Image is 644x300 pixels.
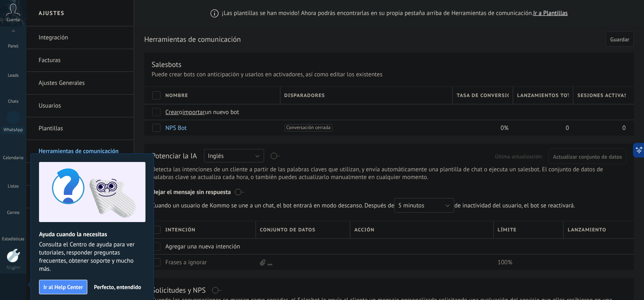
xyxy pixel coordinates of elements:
span: o [179,108,182,116]
button: Inglés [204,149,264,162]
span: Acción [354,226,375,234]
div: Potenciar la IA [152,151,197,162]
span: Lanzamientos totales [517,92,569,99]
p: Detecta las intenciones de un cliente a partir de las palabras claves que utilizan, y envía autom... [152,166,627,181]
span: Inglés [208,152,224,160]
a: NPS Bot [165,124,186,132]
span: Disparadores [284,92,325,99]
span: 5 minutos [398,202,424,209]
li: Plantillas [26,117,134,140]
div: Listas [2,184,25,189]
div: Leads [2,73,25,78]
span: Ir al Help Center [43,284,83,290]
a: Plantillas [39,117,126,140]
span: Crear [165,108,179,116]
button: Guardar [606,31,634,47]
button: Ir al Help Center [39,280,87,294]
li: Facturas [26,49,134,72]
span: Cuenta [7,17,20,23]
span: 100% [498,259,512,266]
div: Panel [2,44,25,49]
span: Perfecto, entendido [94,284,141,290]
a: ... [268,259,273,266]
button: Perfecto, entendido [90,281,145,293]
div: 0% [453,120,509,136]
span: 0 [622,124,626,132]
div: Solicitudes y NPS [152,285,206,295]
a: Herramientas de comunicación [39,140,126,163]
div: Dejar el mensaje sin respuesta [152,183,627,198]
a: Ir a Plantillas [533,9,568,17]
span: 0 [566,124,569,132]
span: Sesiones activas [577,92,626,99]
h2: Herramientas de comunicación [144,31,603,47]
span: Conversación cerrada [284,124,333,132]
div: WhatsApp [2,126,25,134]
span: Guardar [610,37,629,42]
span: un nuevo bot [205,108,239,116]
span: importar [182,108,205,116]
span: de inactividad del usuario, el bot se reactivará. [152,198,579,213]
div: Agregar una nueva intención [161,239,252,254]
a: Ajustes Generales [39,72,126,95]
span: Lanzamiento [568,226,606,234]
div: 100% [494,255,560,270]
span: Conjunto de datos [260,226,316,234]
div: Salesbots [152,60,182,69]
li: Herramientas de comunicación [26,140,134,163]
div: Chats [2,99,25,104]
span: Tasa de conversión [457,92,509,99]
li: Integración [26,26,134,49]
h2: Ayuda cuando la necesitas [39,231,145,238]
a: Facturas [39,49,126,72]
span: Intención [165,226,195,234]
div: 0 [513,120,570,136]
a: Integración [39,26,126,49]
div: Correo [2,210,25,216]
span: 0% [501,124,509,132]
span: ¡Las plantillas se han movido! Ahora podrás encontrarlas en su propia pestaña arriba de Herramien... [222,9,568,17]
span: Nombre [165,92,188,99]
li: Ajustes Generales [26,72,134,95]
span: Cuando un usuario de Kommo se une a un chat, el bot entrará en modo descanso. Después de [152,198,454,213]
button: 5 minutos [394,198,454,213]
a: Frases a ignorar [165,259,207,266]
a: Usuarios [39,95,126,117]
div: 0 [573,120,626,136]
div: Estadísticas [2,237,25,242]
span: Consulta el Centro de ayuda para ver tutoriales, responder preguntas frecuentes, obtener soporte ... [39,241,145,273]
p: Puede crear bots con anticipación y usarlos en activadores, así como editar los existentes [152,71,627,78]
span: Límite [498,226,517,234]
li: Usuarios [26,95,134,117]
div: Calendario [2,155,25,161]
